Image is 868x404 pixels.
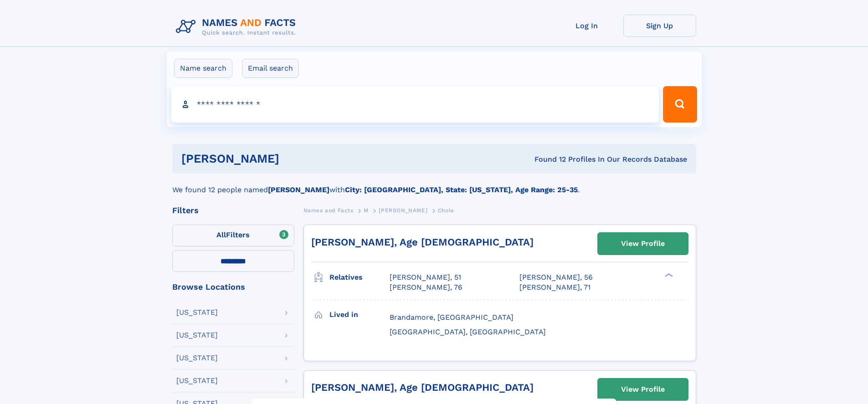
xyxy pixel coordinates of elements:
a: [PERSON_NAME], Age [DEMOGRAPHIC_DATA] [311,382,534,393]
div: [US_STATE] [176,309,218,316]
input: search input [171,86,659,123]
h1: [PERSON_NAME] [181,153,407,164]
label: Filters [172,225,294,246]
img: Logo Names and Facts [172,15,303,39]
a: [PERSON_NAME], 76 [390,282,462,292]
div: Filters [172,206,294,215]
div: We found 12 people named with . [172,174,696,195]
label: Name search [174,59,232,78]
a: [PERSON_NAME], Age [DEMOGRAPHIC_DATA] [311,236,534,248]
h3: Lived in [329,307,390,322]
div: [US_STATE] [176,377,218,384]
span: [PERSON_NAME] [379,207,427,214]
a: [PERSON_NAME], 71 [519,282,591,292]
a: Names and Facts [303,205,354,216]
label: Email search [242,59,299,78]
a: Sign Up [623,15,696,37]
a: [PERSON_NAME], 51 [390,272,461,282]
span: [GEOGRAPHIC_DATA], [GEOGRAPHIC_DATA] [390,327,546,336]
div: [US_STATE] [176,354,218,362]
div: View Profile [621,233,665,254]
span: M [364,207,369,214]
a: M [364,205,369,216]
div: [US_STATE] [176,332,218,339]
a: Log In [550,15,623,37]
div: Browse Locations [172,283,294,291]
div: ❯ [663,272,673,278]
a: View Profile [598,378,688,400]
span: All [216,230,226,239]
b: City: [GEOGRAPHIC_DATA], State: [US_STATE], Age Range: 25-35 [345,185,578,194]
a: [PERSON_NAME], 56 [519,272,593,282]
a: View Profile [598,233,688,255]
button: Search Button [663,86,697,123]
div: Found 12 Profiles In Our Records Database [407,154,687,164]
span: Chole [438,207,454,214]
b: [PERSON_NAME] [268,185,329,194]
h3: Relatives [329,270,390,285]
span: Brandamore, [GEOGRAPHIC_DATA] [390,313,514,322]
a: [PERSON_NAME] [379,205,427,216]
div: View Profile [621,379,665,400]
